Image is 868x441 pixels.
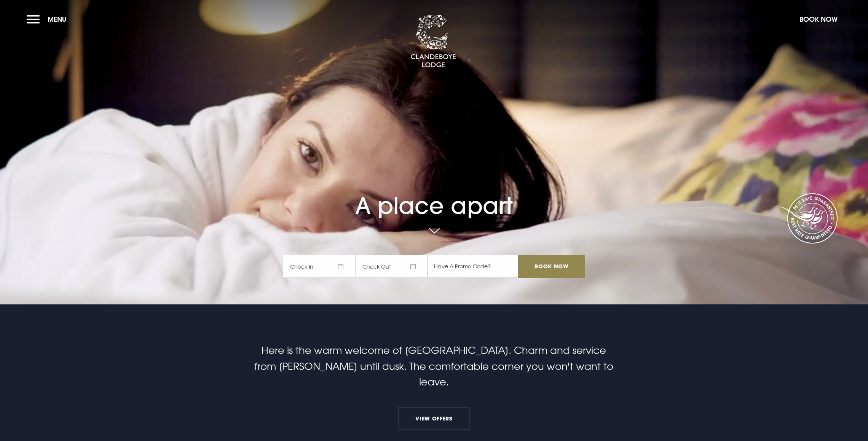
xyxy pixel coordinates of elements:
input: Book Now [518,255,585,278]
input: Have A Promo Code? [428,255,518,278]
p: Here is the warm welcome of [GEOGRAPHIC_DATA]. Charm and service from [PERSON_NAME] until dusk. T... [253,342,615,390]
button: Menu [27,11,70,27]
button: Book Now [796,11,841,27]
a: View Offers [398,407,470,430]
h1: A place apart [283,165,585,219]
span: Check In [283,255,355,278]
span: Check Out [355,255,428,278]
span: Menu [48,15,67,24]
img: Clandeboye Lodge [410,15,456,68]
